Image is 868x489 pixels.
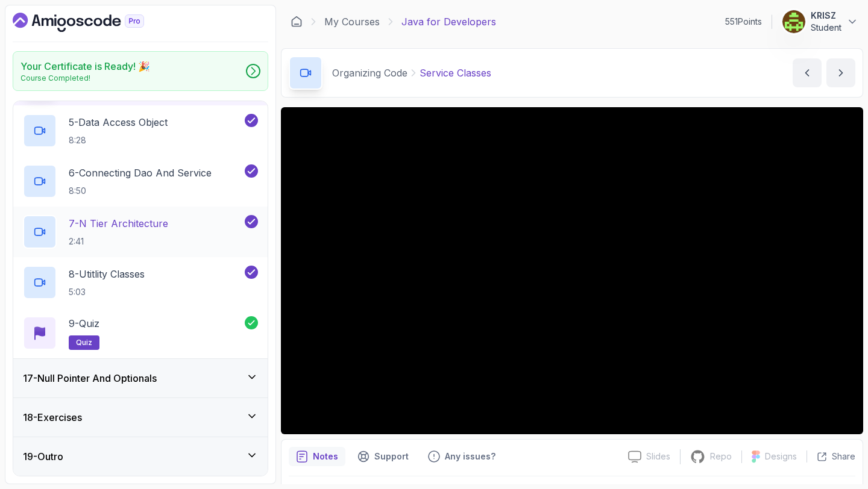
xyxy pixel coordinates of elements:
p: Notes [313,450,338,463]
button: 5-Data Access Object8:28 [23,114,258,148]
h2: Your Certificate is Ready! 🎉 [20,59,150,73]
p: Repo [710,450,732,463]
button: Support button [350,447,416,466]
button: user profile imageKRISZStudent [782,10,858,34]
p: 7 - N Tier Architecture [69,216,168,231]
iframe: 4 - Service Classes [281,107,863,434]
p: 8:50 [69,185,212,197]
button: 17-Null Pointer And Optionals [13,359,268,397]
p: Designs [765,450,797,463]
p: KRISZ [811,10,841,22]
button: Share [807,450,855,463]
h3: 17 - Null Pointer And Optionals [23,371,157,385]
button: 18-Exercises [13,398,268,437]
p: Share [832,450,855,463]
button: notes button [289,447,345,466]
h3: 19 - Outro [23,449,63,464]
p: Support [374,450,409,463]
p: Student [811,22,841,34]
p: Java for Developers [401,14,496,29]
span: quiz [76,338,92,347]
p: 8 - Utitlity Classes [69,267,145,281]
h3: 18 - Exercises [23,410,82,425]
p: 5 - Data Access Object [69,115,168,129]
button: 9-Quizquiz [23,316,258,350]
p: 2:41 [69,235,168,248]
a: My Courses [324,14,380,29]
button: next content [826,58,855,87]
p: 6 - Connecting Dao And Service [69,166,212,180]
p: Course Completed! [20,73,150,83]
p: Organizing Code [332,66,407,80]
a: Dashboard [13,13,172,32]
p: 5:03 [69,286,145,298]
p: 9 - Quiz [69,316,99,331]
button: 7-N Tier Architecture2:41 [23,215,258,249]
button: 19-Outro [13,437,268,476]
p: 551 Points [725,16,762,28]
button: 8-Utitlity Classes5:03 [23,266,258,299]
p: Slides [646,450,670,463]
p: Any issues? [445,450,495,463]
a: Dashboard [291,16,303,28]
button: previous content [793,58,822,87]
button: 6-Connecting Dao And Service8:50 [23,164,258,198]
img: user profile image [782,10,805,33]
p: Service Classes [420,66,491,80]
a: Your Certificate is Ready! 🎉Course Completed! [13,51,268,91]
p: 8:28 [69,134,168,146]
button: Feedback button [421,447,503,466]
